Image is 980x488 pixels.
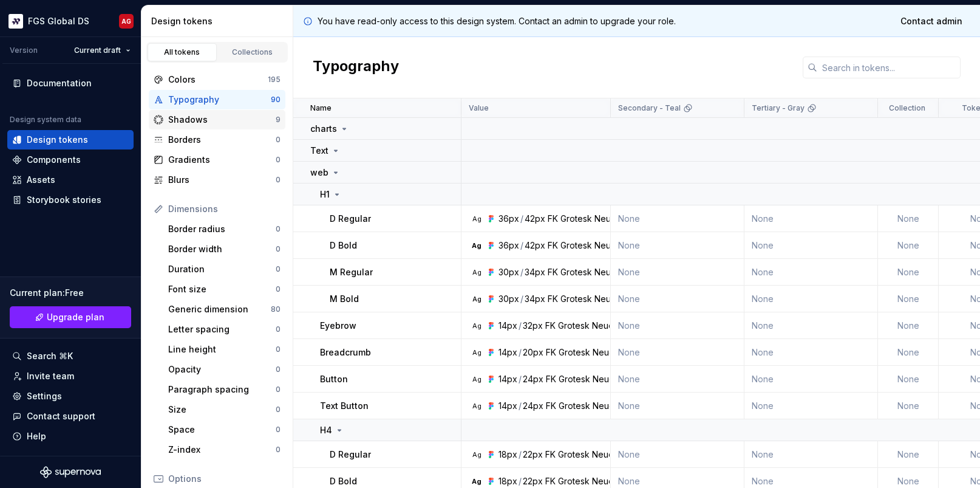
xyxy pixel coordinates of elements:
[168,404,276,416] div: Size
[168,134,276,146] div: Borders
[523,448,543,461] div: 22px
[276,175,281,185] div: 0
[878,286,939,312] td: None
[611,393,744,419] td: None
[469,103,489,113] p: Value
[10,306,131,328] a: Upgrade plan
[520,266,523,278] div: /
[878,339,939,366] td: None
[520,213,523,225] div: /
[271,304,281,314] div: 80
[168,473,281,485] div: Options
[499,373,517,385] div: 14px
[318,15,676,27] p: You have read-only access to this design system. Contact an admin to upgrade your role.
[499,346,517,359] div: 14px
[271,95,281,105] div: 90
[163,420,285,439] a: Space0
[168,303,271,315] div: Generic dimension
[151,15,288,27] div: Design tokens
[168,94,271,106] div: Typography
[519,475,522,487] div: /
[548,266,616,278] div: FK Grotesk Neue
[744,393,878,419] td: None
[499,448,517,461] div: 18px
[546,400,614,412] div: FK Grotesk Neue
[163,440,285,459] a: Z-index0
[276,284,281,294] div: 0
[2,8,138,34] button: FGS Global DSAG
[889,103,925,113] p: Collection
[7,387,134,406] a: Settings
[878,393,939,419] td: None
[168,243,276,255] div: Border width
[163,400,285,419] a: Size0
[27,174,55,186] div: Assets
[548,213,616,225] div: FK Grotesk Neue
[472,214,481,224] div: Ag
[611,339,744,366] td: None
[168,114,276,126] div: Shadows
[168,74,268,86] div: Colors
[149,110,285,129] a: Shadows9
[817,57,961,78] input: Search in tokens...
[330,239,357,252] p: D Bold
[69,42,136,59] button: Current draft
[7,427,134,446] button: Help
[276,365,281,374] div: 0
[7,190,134,210] a: Storybook stories
[472,476,481,486] div: Ag
[548,239,616,252] div: FK Grotesk Neue
[525,266,545,278] div: 34px
[27,194,101,206] div: Storybook stories
[744,205,878,232] td: None
[168,263,276,275] div: Duration
[149,130,285,149] a: Borders0
[47,311,104,323] span: Upgrade plan
[149,70,285,89] a: Colors195
[163,300,285,319] a: Generic dimension80
[744,286,878,312] td: None
[545,475,614,487] div: FK Grotesk Neue
[168,343,276,356] div: Line height
[472,348,481,357] div: Ag
[276,264,281,274] div: 0
[330,448,371,461] p: D Regular
[546,346,614,359] div: FK Grotesk Neue
[10,115,81,125] div: Design system data
[163,380,285,399] a: Paragraph spacing0
[320,373,348,385] p: Button
[878,312,939,339] td: None
[163,280,285,299] a: Font size0
[27,154,81,166] div: Components
[611,441,744,468] td: None
[276,345,281,354] div: 0
[268,75,281,84] div: 195
[149,90,285,109] a: Typography90
[519,400,522,412] div: /
[611,286,744,312] td: None
[330,266,373,278] p: M Regular
[168,444,276,456] div: Z-index
[878,259,939,286] td: None
[519,448,522,461] div: /
[519,373,522,385] div: /
[276,385,281,394] div: 0
[27,430,46,442] div: Help
[744,441,878,468] td: None
[27,134,88,146] div: Design tokens
[472,267,481,277] div: Ag
[878,232,939,259] td: None
[310,145,328,157] p: Text
[320,188,330,201] p: H1
[7,150,134,170] a: Components
[27,350,73,362] div: Search ⌘K
[472,450,481,459] div: Ag
[163,360,285,379] a: Opacity0
[519,346,522,359] div: /
[523,373,543,385] div: 24px
[168,363,276,376] div: Opacity
[744,259,878,286] td: None
[276,445,281,455] div: 0
[472,321,481,331] div: Ag
[523,400,543,412] div: 24px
